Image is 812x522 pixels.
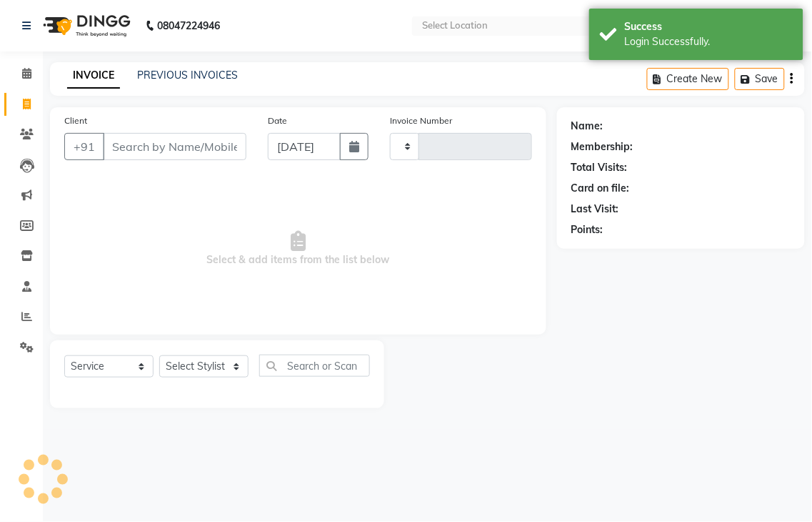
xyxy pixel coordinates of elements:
img: logo [36,6,134,46]
div: Name: [571,119,603,134]
div: Membership: [571,139,633,154]
div: Points: [571,222,603,237]
div: Select Location [422,19,488,33]
label: Date [268,114,287,127]
div: Success [625,19,793,34]
div: Login Successfully. [625,34,793,49]
input: Search by Name/Mobile/Email/Code [103,133,246,160]
button: +91 [64,133,104,160]
button: Create New [647,68,729,90]
div: Last Visit: [571,202,619,217]
span: Select & add items from the list below [64,177,532,320]
label: Invoice Number [390,114,452,127]
b: 08047224946 [157,6,220,46]
div: Total Visits: [571,160,628,175]
div: Card on file: [571,181,630,196]
input: Search or Scan [259,355,370,377]
a: INVOICE [67,63,120,89]
button: Save [735,68,785,90]
label: Client [64,114,87,127]
a: PREVIOUS INVOICES [137,69,238,82]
